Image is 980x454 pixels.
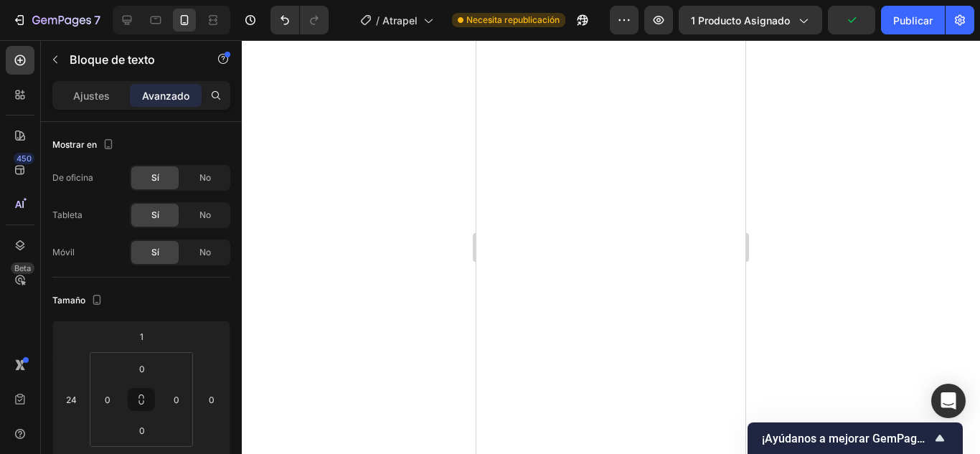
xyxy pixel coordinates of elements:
[128,420,156,441] input: 0 píxeles
[6,6,107,34] button: 7
[201,389,222,410] input: 0
[14,263,31,273] font: Beta
[97,389,118,410] input: 0 píxeles
[881,6,945,34] button: Publicar
[128,358,156,379] input: 0 píxeles
[166,389,187,410] input: 0 píxeles
[199,209,211,220] font: No
[52,247,75,257] font: Móvil
[73,90,110,102] font: Ajustes
[70,51,192,68] p: Bloque de texto
[466,14,560,25] font: Necesita republicación
[679,6,822,34] button: 1 producto asignado
[52,172,93,183] font: De oficina
[376,14,380,27] font: /
[52,139,97,150] font: Mostrar en
[762,432,932,445] font: ¡Ayúdanos a mejorar GemPages!
[382,14,418,27] font: Atrapel
[270,6,329,34] div: Deshacer/Rehacer
[151,172,159,183] font: Sí
[931,384,966,418] div: Abrir Intercom Messenger
[70,52,155,67] font: Bloque de texto
[691,14,790,27] font: 1 producto asignado
[142,90,189,102] font: Avanzado
[60,389,82,410] input: 24
[52,295,85,306] font: Tamaño
[151,209,159,220] font: Sí
[52,209,83,220] font: Tableta
[893,14,933,27] font: Publicar
[94,13,100,27] font: 7
[762,430,948,447] button: Mostrar encuesta - ¡Ayúdanos a mejorar GemPages!
[17,153,32,164] font: 450
[199,172,211,183] font: No
[151,247,159,257] font: Sí
[127,326,156,347] input: 1
[476,40,745,454] iframe: Área de diseño
[199,247,211,257] font: No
